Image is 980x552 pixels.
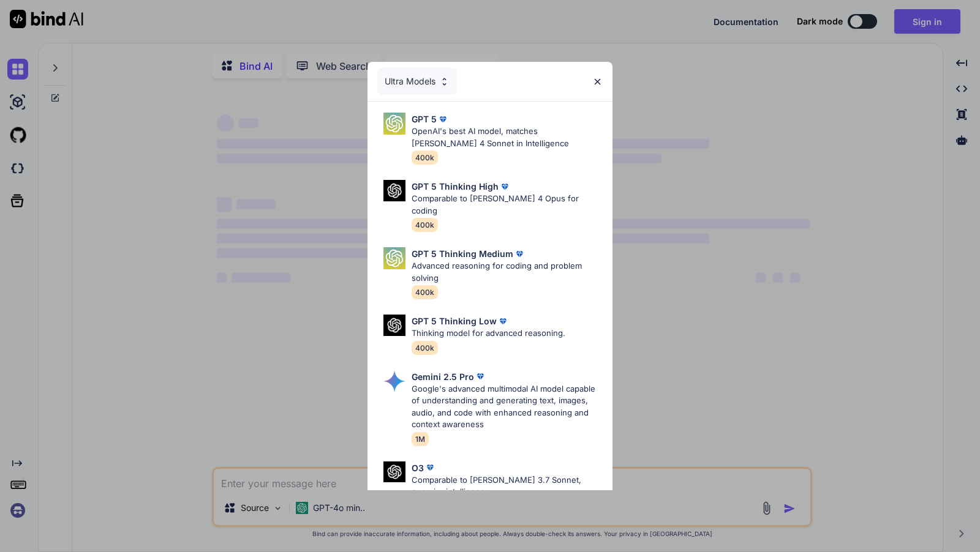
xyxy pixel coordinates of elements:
[383,113,405,135] img: Pick Models
[377,68,457,95] div: Ultra Models
[497,315,509,327] img: premium
[412,193,603,217] p: Comparable to [PERSON_NAME] 4 Opus for coding
[412,315,497,327] p: GPT 5 Thinking Low
[412,285,438,299] span: 400k
[412,432,429,446] span: 1M
[474,370,486,382] img: premium
[412,151,438,165] span: 400k
[412,327,565,340] p: Thinking model for advanced reasoning.
[412,247,513,260] p: GPT 5 Thinking Medium
[513,248,526,260] img: premium
[383,370,405,392] img: Pick Models
[439,76,450,87] img: Pick Models
[383,180,405,201] img: Pick Models
[412,474,603,498] p: Comparable to [PERSON_NAME] 3.7 Sonnet, superior intelligence
[412,218,438,232] span: 400k
[412,341,438,355] span: 400k
[412,180,499,193] p: GPT 5 Thinking High
[383,461,405,483] img: Pick Models
[412,461,424,474] p: O3
[412,383,603,431] p: Google's advanced multimodal AI model capable of understanding and generating text, images, audio...
[437,113,449,125] img: premium
[424,461,436,474] img: premium
[412,370,474,383] p: Gemini 2.5 Pro
[499,181,511,193] img: premium
[592,76,603,87] img: close
[383,315,405,336] img: Pick Models
[412,260,603,284] p: Advanced reasoning for coding and problem solving
[412,113,437,125] p: GPT 5
[383,247,405,269] img: Pick Models
[412,125,603,149] p: OpenAI's best AI model, matches [PERSON_NAME] 4 Sonnet in Intelligence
